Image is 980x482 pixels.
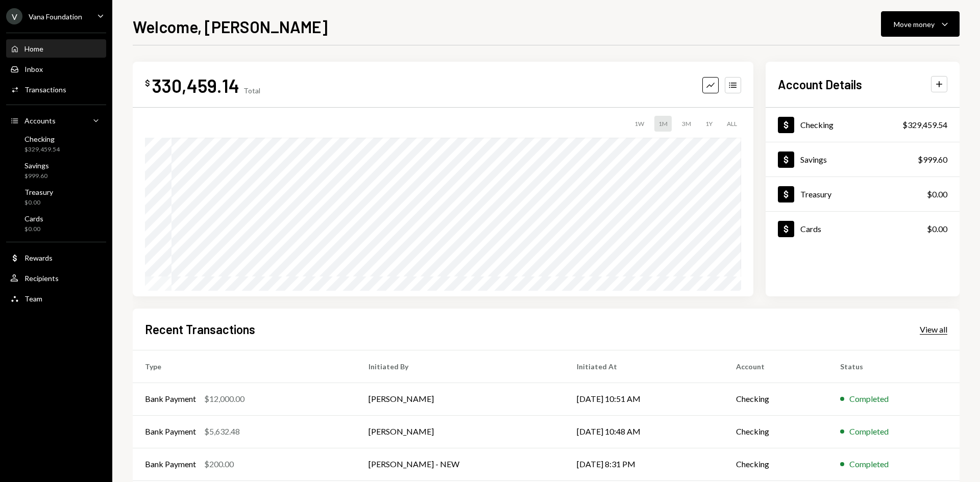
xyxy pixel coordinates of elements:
[24,161,49,170] div: Savings
[356,448,565,480] td: [PERSON_NAME] - NEW
[152,74,239,97] div: 330,459.14
[565,448,724,480] td: [DATE] 8:31 PM
[894,19,935,30] div: Move money
[920,324,947,335] div: View all
[24,214,43,223] div: Cards
[778,76,862,93] h2: Account Details
[24,116,56,125] div: Accounts
[6,289,106,308] a: Team
[723,116,741,132] div: ALL
[6,39,106,58] a: Home
[356,350,565,383] th: Initiated By
[654,116,672,132] div: 1M
[701,116,717,132] div: 1Y
[6,60,106,78] a: Inbox
[24,44,43,53] div: Home
[6,269,106,287] a: Recipients
[920,323,947,335] a: View all
[24,65,43,73] div: Inbox
[145,425,196,438] div: Bank Payment
[6,158,106,183] a: Savings$999.60
[356,415,565,448] td: [PERSON_NAME]
[881,11,960,37] button: Move money
[24,253,53,262] div: Rewards
[356,383,565,415] td: [PERSON_NAME]
[6,248,106,267] a: Rewards
[204,425,240,438] div: $5,632.48
[29,12,82,21] div: Vana Foundation
[6,80,106,98] a: Transactions
[678,116,695,132] div: 3M
[849,458,889,470] div: Completed
[6,185,106,209] a: Treasury$0.00
[24,135,60,143] div: Checking
[766,142,960,176] a: Savings$999.60
[6,211,106,236] a: Cards$0.00
[145,458,196,470] div: Bank Payment
[24,198,53,207] div: $0.00
[849,393,889,405] div: Completed
[724,383,828,415] td: Checking
[133,16,328,37] h1: Welcome, [PERSON_NAME]
[800,224,821,234] div: Cards
[204,458,234,470] div: $200.00
[6,8,22,24] div: V
[766,108,960,142] a: Checking$329,459.54
[24,225,43,234] div: $0.00
[565,415,724,448] td: [DATE] 10:48 AM
[927,188,947,200] div: $0.00
[24,274,59,283] div: Recipients
[24,145,60,154] div: $329,459.54
[800,155,827,164] div: Savings
[724,448,828,480] td: Checking
[565,383,724,415] td: [DATE] 10:51 AM
[24,188,53,196] div: Treasury
[24,85,66,94] div: Transactions
[243,86,260,95] div: Total
[800,120,834,130] div: Checking
[766,177,960,211] a: Treasury$0.00
[902,119,947,131] div: $329,459.54
[6,132,106,156] a: Checking$329,459.54
[24,294,42,303] div: Team
[133,350,356,383] th: Type
[145,78,150,88] div: $
[800,189,831,199] div: Treasury
[145,393,196,405] div: Bank Payment
[630,116,648,132] div: 1W
[766,212,960,246] a: Cards$0.00
[724,415,828,448] td: Checking
[849,425,889,438] div: Completed
[24,172,49,181] div: $999.60
[828,350,960,383] th: Status
[6,111,106,130] a: Accounts
[145,321,255,338] h2: Recent Transactions
[918,154,947,166] div: $999.60
[724,350,828,383] th: Account
[927,223,947,235] div: $0.00
[565,350,724,383] th: Initiated At
[204,393,244,405] div: $12,000.00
